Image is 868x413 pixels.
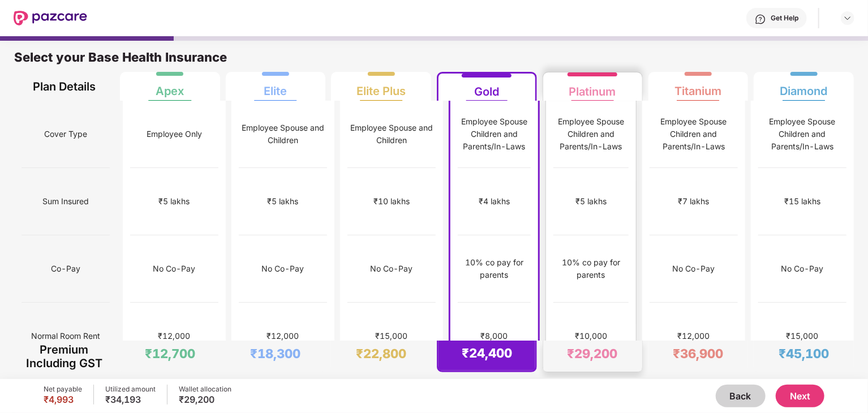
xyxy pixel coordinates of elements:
span: Co-Pay [51,258,80,279]
div: No Co-Pay [153,263,196,275]
div: Elite [264,75,287,98]
button: Next [776,385,824,407]
div: ₹29,200 [568,346,618,362]
div: Premium Including GST [22,341,107,372]
div: Employee Spouse Children and Parents/In-Laws [650,115,738,153]
div: Utilized amount [105,385,156,394]
div: Apex [156,75,184,98]
div: ₹10,000 [575,330,607,342]
div: Employee Spouse Children and Parents/In-Laws [458,115,531,153]
div: Employee Spouse and Children [239,122,327,147]
div: Employee Spouse Children and Parents/In-Laws [553,115,629,153]
div: ₹22,800 [356,346,406,362]
div: ₹15 lakhs [784,195,820,208]
div: No Co-Pay [371,263,413,275]
div: ₹29,200 [179,394,231,405]
div: ₹15,000 [787,330,819,342]
div: Platinum [569,76,616,98]
div: Employee Spouse Children and Parents/In-Laws [758,115,846,153]
div: ₹18,300 [250,346,300,362]
div: Select your Base Health Insurance [14,49,854,72]
button: Back [716,385,766,407]
div: ₹45,100 [779,346,829,362]
div: Gold [474,76,499,98]
div: Plan Details [22,72,107,101]
div: ₹5 lakhs [159,195,190,208]
div: No Co-Pay [781,263,824,275]
div: Employee Spouse and Children [347,122,436,147]
span: Sum Insured [42,191,89,212]
div: ₹5 lakhs [575,195,607,208]
span: Normal Room Rent [31,325,100,347]
div: ₹12,700 [145,346,195,362]
div: ₹5 lakhs [268,195,299,208]
div: No Co-Pay [673,263,715,275]
span: Cover Type [44,123,87,145]
div: ₹12,000 [267,330,299,342]
img: svg+xml;base64,PHN2ZyBpZD0iRHJvcGRvd24tMzJ4MzIiIHhtbG5zPSJodHRwOi8vd3d3LnczLm9yZy8yMDAwL3N2ZyIgd2... [843,14,852,23]
div: Get Help [771,14,798,23]
div: Diamond [780,75,828,98]
div: Net payable [44,385,82,394]
div: ₹34,193 [105,394,156,405]
div: Employee Only [147,128,202,140]
div: ₹4,993 [44,394,82,405]
div: ₹8,000 [481,330,508,342]
div: Wallet allocation [179,385,231,394]
div: ₹15,000 [376,330,408,342]
img: svg+xml;base64,PHN2ZyBpZD0iSGVscC0zMngzMiIgeG1sbnM9Imh0dHA6Ly93d3cudzMub3JnLzIwMDAvc3ZnIiB3aWR0aD... [755,14,766,25]
div: ₹4 lakhs [479,195,510,208]
div: ₹10 lakhs [373,195,410,208]
div: 10% co pay for parents [553,256,629,281]
div: Elite Plus [356,75,406,98]
div: No Co-Pay [262,263,304,275]
div: ₹12,000 [678,330,710,342]
div: ₹36,900 [673,346,723,362]
div: 10% co pay for parents [458,256,531,281]
img: New Pazcare Logo [14,11,87,25]
div: ₹24,400 [462,345,512,361]
div: ₹7 lakhs [678,195,710,208]
div: Titanium [674,75,721,98]
div: ₹12,000 [158,330,191,342]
